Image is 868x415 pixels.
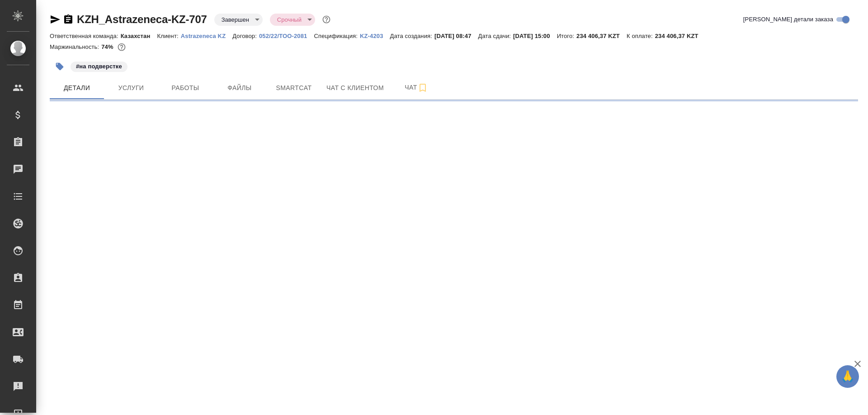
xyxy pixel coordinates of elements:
[164,82,207,94] span: Работы
[395,82,438,93] span: Чат
[259,33,314,39] p: 052/22/ТОО-2081
[121,33,157,39] p: Казахстан
[101,43,115,50] p: 74%
[627,33,655,39] p: К оплате:
[326,82,384,94] span: Чат с клиентом
[321,14,332,25] button: Доп статусы указывают на важность/срочность заказа
[576,33,627,39] p: 234 406,37 KZT
[259,32,314,39] a: 052/22/ТОО-2081
[557,33,576,39] p: Итого:
[743,15,833,24] span: [PERSON_NAME] детали заказа
[63,14,74,25] button: Скопировать ссылку
[513,33,557,39] p: [DATE] 15:00
[360,32,390,39] a: KZ-4203
[232,33,259,39] p: Договор:
[218,82,261,94] span: Файлы
[70,62,128,70] span: на подверстке
[116,41,127,53] button: 8015.24 RUB; 0.00 KZT;
[434,33,478,39] p: [DATE] 08:47
[50,33,121,39] p: Ответственная команда:
[50,14,61,25] button: Скопировать ссылку для ЯМессенджера
[836,365,859,388] button: 🙏
[390,33,434,39] p: Дата создания:
[270,14,315,26] div: Завершен
[272,82,316,94] span: Smartcat
[655,33,705,39] p: 234 406,37 KZT
[157,33,180,39] p: Клиент:
[478,33,513,39] p: Дата сдачи:
[314,33,359,39] p: Спецификация:
[274,16,304,24] button: Срочный
[55,82,99,94] span: Детали
[181,33,233,39] p: Astrazeneca KZ
[109,82,153,94] span: Услуги
[50,57,70,76] button: Добавить тэг
[77,13,207,25] a: KZH_Astrazeneca-KZ-707
[181,32,233,39] a: Astrazeneca KZ
[50,43,101,50] p: Маржинальность:
[219,16,252,24] button: Завершен
[840,367,855,386] span: 🙏
[76,62,122,71] p: #на подверстке
[360,33,390,39] p: KZ-4203
[214,14,263,26] div: Завершен
[417,82,428,93] svg: Подписаться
